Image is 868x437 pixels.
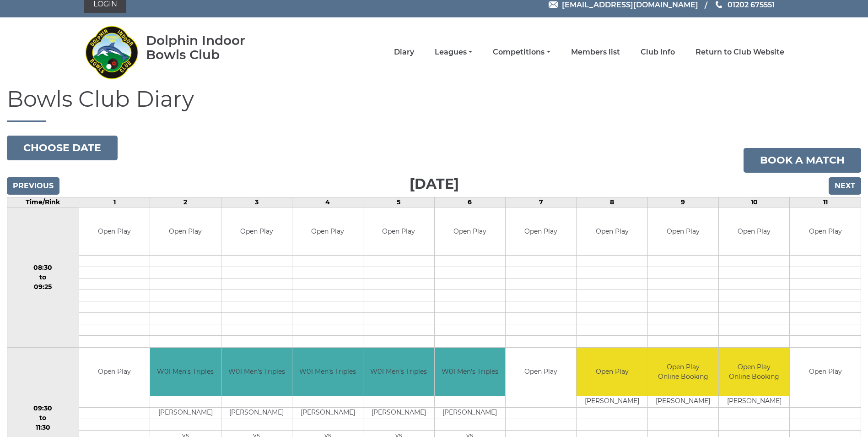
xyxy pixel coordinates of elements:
[150,407,221,419] td: [PERSON_NAME]
[506,348,576,396] td: Open Play
[790,197,861,207] td: 11
[506,208,576,256] td: Open Play
[435,348,505,396] td: W01 Men's Triples
[394,47,414,57] a: Diary
[79,197,150,207] td: 1
[435,407,505,419] td: [PERSON_NAME]
[695,47,784,57] a: Return to Club Website
[435,47,472,57] a: Leagues
[435,208,505,256] td: Open Play
[292,208,363,256] td: Open Play
[434,197,505,207] td: 6
[292,197,363,207] td: 4
[221,208,292,256] td: Open Play
[648,348,718,396] td: Open Play Online Booking
[790,348,861,396] td: Open Play
[506,197,577,207] td: 7
[648,208,718,256] td: Open Play
[719,348,789,396] td: Open Play Online Booking
[363,197,434,207] td: 5
[7,207,79,348] td: 08:30 to 09:25
[150,208,221,256] td: Open Play
[719,197,790,207] td: 10
[7,197,79,207] td: Time/Rink
[493,47,550,57] a: Competitions
[7,136,118,160] button: Choose date
[744,148,861,173] a: Book a match
[292,407,363,419] td: [PERSON_NAME]
[577,197,647,207] td: 8
[577,396,647,407] td: [PERSON_NAME]
[647,197,718,207] td: 9
[363,348,434,396] td: W01 Men's Triples
[221,197,292,207] td: 3
[79,348,150,396] td: Open Play
[719,208,789,256] td: Open Play
[577,348,647,396] td: Open Play
[150,348,221,396] td: W01 Men's Triples
[790,208,861,256] td: Open Play
[641,47,675,57] a: Club Info
[716,1,722,8] img: Phone us
[221,407,292,419] td: [PERSON_NAME]
[7,87,861,122] h1: Bowls Club Diary
[571,47,620,57] a: Members list
[292,348,363,396] td: W01 Men's Triples
[363,208,434,256] td: Open Play
[84,20,139,84] img: Dolphin Indoor Bowls Club
[719,396,789,407] td: [PERSON_NAME]
[79,208,150,256] td: Open Play
[221,348,292,396] td: W01 Men's Triples
[7,177,59,195] input: Previous
[577,208,647,256] td: Open Play
[648,396,718,407] td: [PERSON_NAME]
[363,407,434,419] td: [PERSON_NAME]
[146,33,275,62] div: Dolphin Indoor Bowls Club
[829,177,861,195] input: Next
[150,197,221,207] td: 2
[549,1,558,8] img: Email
